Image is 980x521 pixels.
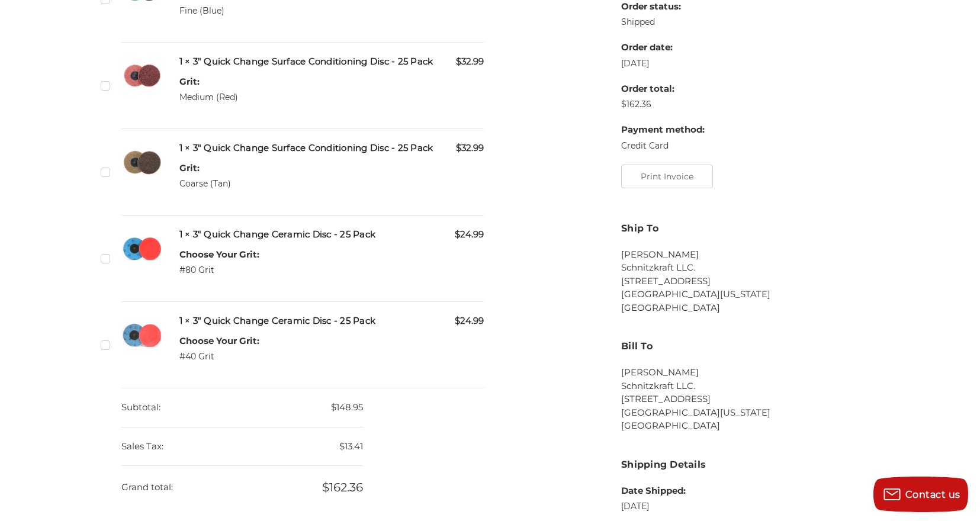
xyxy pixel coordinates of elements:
[179,314,484,328] h5: 1 × 3" Quick Change Ceramic Disc - 25 Pack
[873,477,968,512] button: Contact us
[621,380,859,393] li: Schnitzkraft LLC.
[621,140,705,152] dd: Credit Card
[621,123,705,137] dt: Payment method:
[621,301,859,315] li: [GEOGRAPHIC_DATA]
[621,16,705,28] dd: Shipped
[179,5,224,17] dd: Fine (Blue)
[621,98,705,111] dd: $162.36
[621,165,713,188] button: Print Invoice
[179,141,484,155] h5: 1 × 3" Quick Change Surface Conditioning Disc - 25 Pack
[621,221,859,236] h3: Ship To
[621,458,859,472] h3: Shipping Details
[621,500,780,513] dd: [DATE]
[455,228,484,242] span: $24.99
[456,141,484,155] span: $32.99
[621,484,780,498] dt: Date Shipped:
[621,419,859,433] li: [GEOGRAPHIC_DATA]
[121,466,363,509] dd: $162.36
[121,427,163,466] dt: Sales Tax:
[456,55,484,69] span: $32.99
[121,388,363,427] dd: $148.95
[179,335,259,348] dt: Choose Your Grit:
[621,41,705,54] dt: Order date:
[621,406,859,420] li: [GEOGRAPHIC_DATA][US_STATE]
[179,55,484,69] h5: 1 × 3" Quick Change Surface Conditioning Disc - 25 Pack
[179,162,231,175] dt: Grit:
[621,82,705,96] dt: Order total:
[121,468,173,507] dt: Grand total:
[621,288,859,301] li: [GEOGRAPHIC_DATA][US_STATE]
[121,55,163,97] img: 3" Quick Change Surface Conditioning Disc - 25 Pack
[179,264,259,276] dd: #80 Grit
[905,489,960,500] span: Contact us
[179,248,259,262] dt: Choose Your Grit:
[179,350,259,363] dd: #40 Grit
[121,228,163,269] img: 3" Quick Change Ceramic Disc - 25 Pack
[621,275,859,288] li: [STREET_ADDRESS]
[621,57,705,70] dd: [DATE]
[121,141,163,183] img: 3" Quick Change Surface Conditioning Disc - 25 Pack
[621,393,859,406] li: [STREET_ADDRESS]
[621,261,859,275] li: Schnitzkraft LLC.
[179,91,238,104] dd: Medium (Red)
[179,228,484,242] h5: 1 × 3" Quick Change Ceramic Disc - 25 Pack
[179,178,231,190] dd: Coarse (Tan)
[455,314,484,328] span: $24.99
[121,427,363,467] dd: $13.41
[621,366,859,380] li: [PERSON_NAME]
[621,339,859,353] h3: Bill To
[121,314,163,356] img: 3" Quick Change Ceramic Disc - 25 Pack
[621,248,859,262] li: [PERSON_NAME]
[179,75,238,89] dt: Grit:
[121,388,160,427] dt: Subtotal:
